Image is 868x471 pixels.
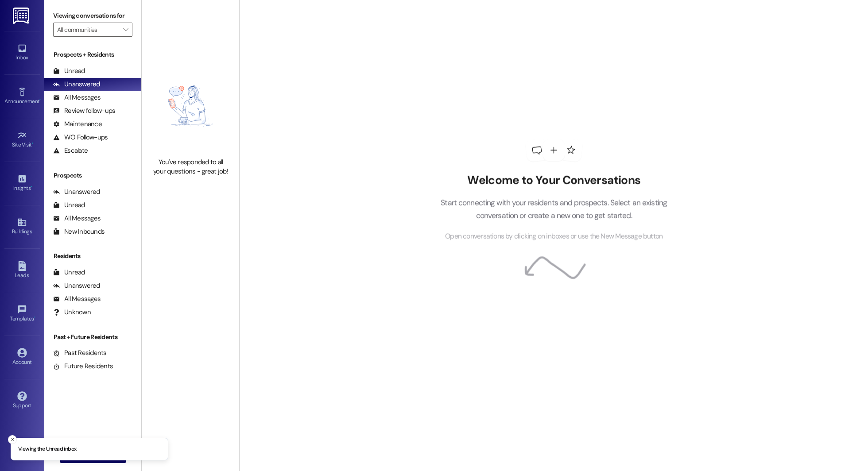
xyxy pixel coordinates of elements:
span: • [31,184,32,190]
div: Unread [53,268,85,277]
div: Prospects [44,171,141,180]
a: Inbox [4,41,40,65]
img: ResiDesk Logo [13,8,31,24]
i:  [123,26,128,33]
p: Viewing the Unread inbox [18,445,76,453]
div: Unread [53,201,85,210]
img: empty-state [151,59,229,153]
a: Account [4,345,40,369]
div: Maintenance [53,120,102,129]
div: Prospects + Residents [44,50,141,59]
div: Review follow-ups [53,106,115,116]
span: • [34,314,35,320]
div: Past + Future Residents [44,332,141,342]
a: Support [4,389,40,413]
a: Site Visit • [4,128,40,152]
span: • [39,97,41,103]
span: • [32,140,33,147]
div: All Messages [53,214,101,223]
input: All communities [57,23,118,37]
div: New Inbounds [53,227,105,236]
div: Unanswered [53,281,100,290]
span: Open conversations by clicking on inboxes or use the New Message button [445,231,663,242]
a: Templates • [4,302,40,326]
a: Insights • [4,171,40,195]
div: Unread [53,66,85,76]
p: Start connecting with your residents and prospects. Select an existing conversation or create a n... [427,197,681,222]
div: All Messages [53,93,101,102]
div: Future Residents [53,362,113,371]
div: Past Residents [53,348,107,358]
div: You've responded to all your questions - great job! [151,158,229,177]
h2: Welcome to Your Conversations [427,173,681,187]
div: Escalate [53,146,88,155]
div: Unanswered [53,80,100,89]
div: Residents [44,251,141,261]
button: Close toast [8,435,17,444]
a: Buildings [4,215,40,239]
div: Unknown [53,308,91,317]
a: Leads [4,259,40,282]
div: All Messages [53,294,101,304]
div: WO Follow-ups [53,133,108,142]
label: Viewing conversations for [53,9,132,23]
div: Unanswered [53,187,100,197]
